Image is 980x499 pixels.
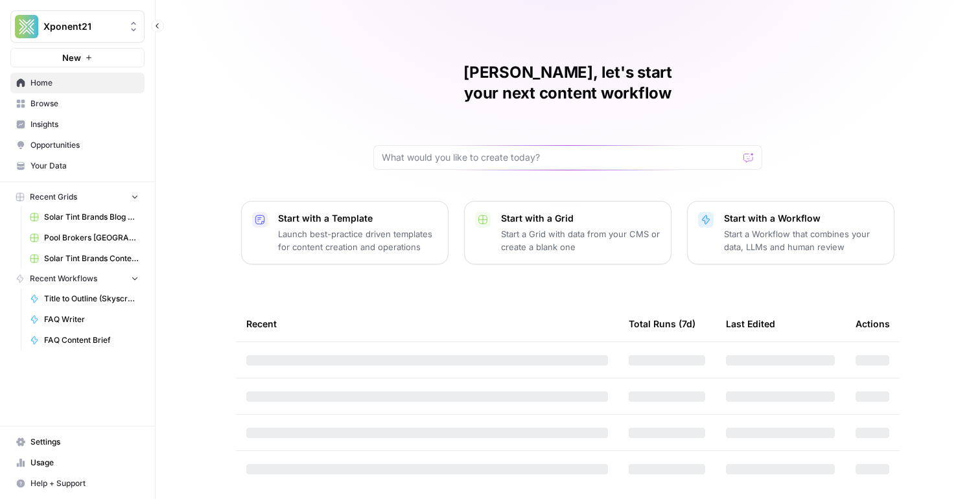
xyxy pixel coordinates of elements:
button: New [10,48,145,67]
button: Start with a TemplateLaunch best-practice driven templates for content creation and operations [241,201,449,264]
p: Start with a Workflow [724,212,883,225]
button: Workspace: Xponent21 [10,10,145,43]
button: Start with a WorkflowStart a Workflow that combines your data, LLMs and human review [687,201,894,264]
div: Recent [246,306,608,342]
a: Home [10,73,145,93]
a: Pool Brokers [GEOGRAPHIC_DATA] [24,227,145,248]
a: Opportunities [10,135,145,156]
h1: [PERSON_NAME], let's start your next content workflow [373,62,762,104]
button: Recent Workflows [10,269,145,288]
span: Usage [30,457,139,469]
img: Xponent21 Logo [15,15,38,38]
span: Browse [30,98,139,110]
a: Settings [10,432,145,452]
span: Solar Tint Brands Blog Workflows [44,211,139,223]
a: FAQ Writer [24,309,145,330]
input: What would you like to create today? [382,151,738,164]
a: Usage [10,452,145,473]
span: Home [30,77,139,89]
span: FAQ Content Brief [44,334,139,346]
a: Browse [10,93,145,114]
button: Start with a GridStart a Grid with data from your CMS or create a blank one [464,201,671,264]
span: New [62,51,81,64]
span: Pool Brokers [GEOGRAPHIC_DATA] [44,232,139,244]
p: Launch best-practice driven templates for content creation and operations [278,227,437,253]
p: Start with a Template [278,212,437,225]
span: Your Data [30,160,139,172]
p: Start a Workflow that combines your data, LLMs and human review [724,227,883,253]
a: Insights [10,114,145,135]
a: Your Data [10,156,145,176]
div: Last Edited [726,306,775,342]
a: Solar Tint Brands Content Strategy [24,248,145,269]
span: Settings [30,436,139,448]
p: Start a Grid with data from your CMS or create a blank one [501,227,660,253]
span: Opportunities [30,139,139,151]
a: Title to Outline (Skyscraper Test) [24,288,145,309]
p: Start with a Grid [501,212,660,225]
button: Recent Grids [10,187,145,207]
span: Recent Workflows [30,273,97,284]
span: Insights [30,119,139,130]
div: Actions [856,306,890,342]
span: Help + Support [30,478,139,489]
span: Xponent21 [43,20,122,33]
span: FAQ Writer [44,314,139,325]
a: Solar Tint Brands Blog Workflows [24,207,145,227]
div: Total Runs (7d) [629,306,695,342]
span: Solar Tint Brands Content Strategy [44,253,139,264]
button: Help + Support [10,473,145,494]
a: FAQ Content Brief [24,330,145,351]
span: Title to Outline (Skyscraper Test) [44,293,139,305]
span: Recent Grids [30,191,77,203]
